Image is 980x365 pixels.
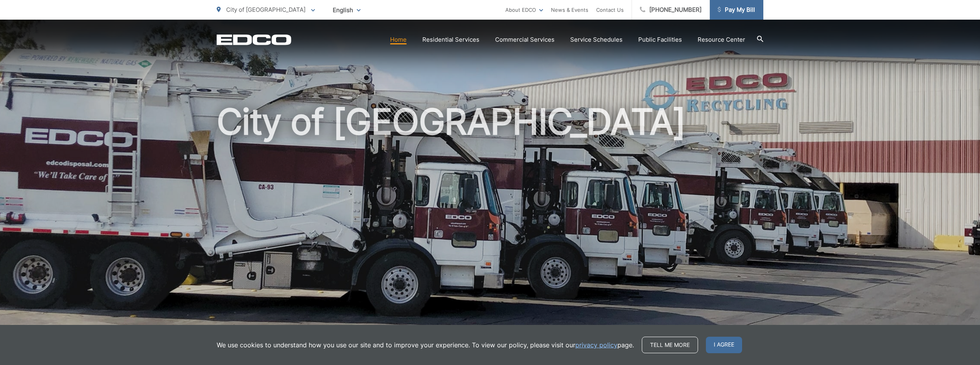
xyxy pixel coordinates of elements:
a: Residential Services [422,35,479,44]
a: Home [390,35,407,44]
a: News & Events [551,5,588,15]
span: Pay My Bill [718,5,755,15]
span: City of [GEOGRAPHIC_DATA] [226,6,306,13]
a: About EDCO [505,5,543,15]
a: Service Schedules [570,35,623,44]
a: EDCD logo. Return to the homepage. [217,34,291,45]
span: English [327,3,367,17]
span: I agree [706,337,742,353]
a: Commercial Services [495,35,554,44]
a: privacy policy [575,340,617,350]
a: Resource Center [698,35,745,44]
h1: City of [GEOGRAPHIC_DATA] [217,102,763,351]
a: Contact Us [596,5,624,15]
a: Public Facilities [638,35,682,44]
p: We use cookies to understand how you use our site and to improve your experience. To view our pol... [217,340,634,350]
a: Tell me more [642,337,698,353]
